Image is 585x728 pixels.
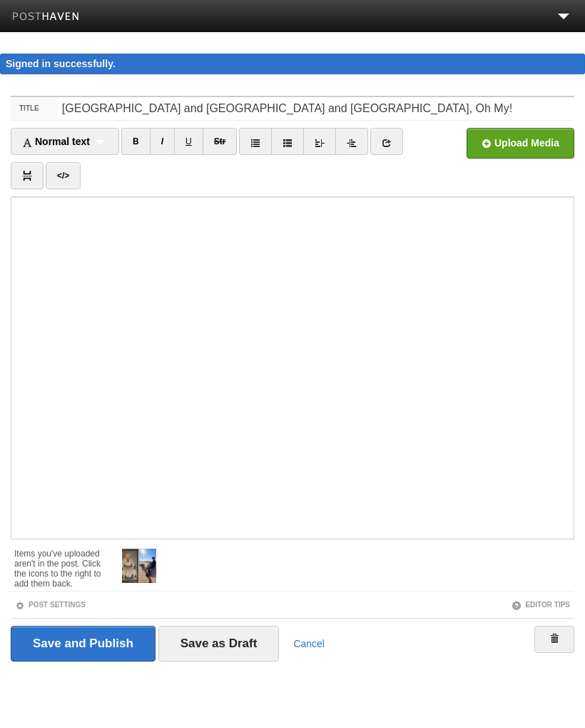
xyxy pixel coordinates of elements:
input: Save and Publish [11,626,156,662]
a: </> [46,162,81,189]
img: Posthaven-bar [12,12,80,23]
a: U [174,128,203,155]
span: Normal text [22,136,90,147]
div: Items you've uploaded aren't in the post. Click the icons to the right to add them back. [14,542,108,589]
a: Str [203,128,238,155]
del: Str [214,136,226,146]
a: Post Settings [15,601,86,609]
a: I [150,128,175,155]
img: pagebreak-icon.png [22,171,32,181]
a: Editor Tips [512,601,570,609]
input: Save as Draft [158,626,280,662]
a: B [121,128,151,155]
img: thumb_IMG_9278.jpeg [122,549,156,583]
label: Title [11,97,58,120]
a: Cancel [293,638,325,649]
